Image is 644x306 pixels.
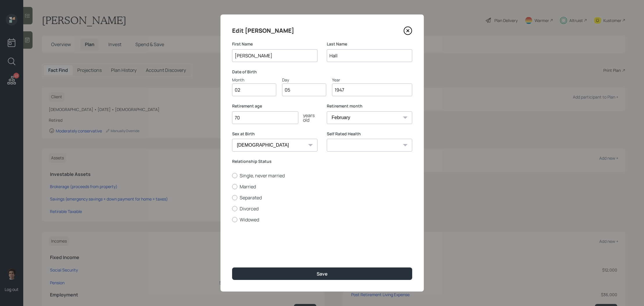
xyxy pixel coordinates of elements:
[332,77,412,83] div: Year
[232,41,317,47] label: First Name
[282,83,326,96] input: Day
[317,271,328,277] div: Save
[232,83,276,96] input: Month
[327,41,412,47] label: Last Name
[232,205,412,212] label: Divorced
[232,267,412,280] button: Save
[232,194,412,201] label: Separated
[232,172,412,179] label: Single, never married
[232,216,412,223] label: Widowed
[327,131,412,137] label: Self Rated Health
[232,26,294,35] h4: Edit [PERSON_NAME]
[232,69,412,75] label: Date of Birth
[282,77,326,83] div: Day
[232,131,317,137] label: Sex at Birth
[232,159,412,164] label: Relationship Status
[232,77,276,83] div: Month
[232,103,317,109] label: Retirement age
[332,83,412,96] input: Year
[327,103,412,109] label: Retirement month
[232,183,412,190] label: Married
[298,113,317,122] div: years old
